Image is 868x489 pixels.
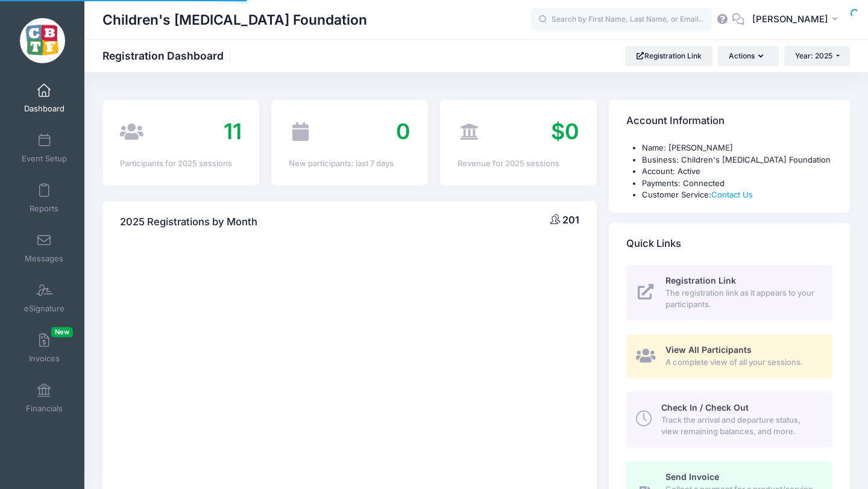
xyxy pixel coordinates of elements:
a: Messages [16,227,73,269]
span: Financials [26,403,63,414]
li: Customer Service: [642,189,832,201]
a: Contact Us [711,190,753,199]
input: Search by First Name, Last Name, or Email... [531,8,712,32]
li: Account: Active [642,166,832,178]
span: [PERSON_NAME] [752,13,828,26]
span: Invoices [29,354,60,364]
span: $0 [551,118,579,145]
a: Check In / Check Out Track the arrival and departure status, view remaining balances, and more. [626,391,832,447]
button: Actions [718,46,778,66]
div: Participants for 2025 sessions [120,158,242,170]
span: Dashboard [24,104,64,114]
a: Event Setup [16,127,73,169]
a: eSignature [16,277,73,319]
li: Name: [PERSON_NAME] [642,142,832,154]
span: 11 [224,118,242,145]
div: Revenue for 2025 sessions [458,158,579,170]
a: InvoicesNew [16,327,73,369]
span: Check In / Check Out [661,402,749,413]
h4: 2025 Registrations by Month [120,205,257,239]
span: eSignature [24,304,64,314]
button: [PERSON_NAME] [744,6,850,34]
span: The registration link as it appears to your participants. [665,287,819,311]
span: Year: 2025 [795,51,832,60]
span: View All Participants [665,344,752,355]
span: Send Invoice [665,472,719,482]
span: Registration Link [665,275,736,285]
h4: Quick Links [626,226,681,261]
a: View All Participants A complete view of all your sessions. [626,334,832,378]
span: 0 [396,118,410,145]
h1: Children's [MEDICAL_DATA] Foundation [102,6,367,34]
span: Messages [25,254,63,264]
h4: Account Information [626,104,725,139]
span: Reports [30,204,58,214]
a: Financials [16,377,73,419]
img: Children's Brain Tumor Foundation [20,18,65,63]
span: Event Setup [22,154,67,164]
span: Track the arrival and departure status, view remaining balances, and more. [661,414,819,438]
a: Reports [16,177,73,219]
button: Year: 2025 [784,46,850,66]
a: Registration Link [625,46,712,66]
span: A complete view of all your sessions. [665,357,819,369]
a: Registration Link The registration link as it appears to your participants. [626,265,832,320]
li: Business: Children's [MEDICAL_DATA] Foundation [642,154,832,166]
span: 201 [562,214,579,226]
a: Dashboard [16,77,73,119]
li: Payments: Connected [642,178,832,190]
div: New participants: last 7 days [289,158,410,170]
span: New [51,327,73,337]
h1: Registration Dashboard [102,49,234,62]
